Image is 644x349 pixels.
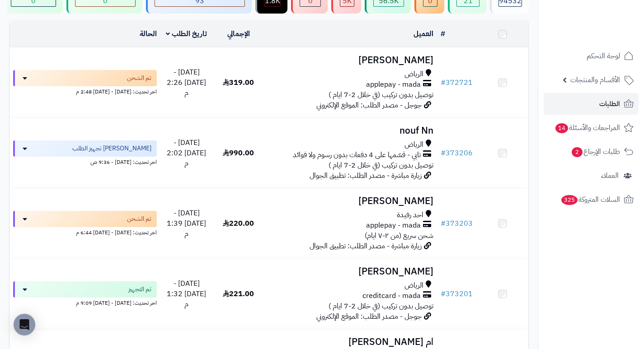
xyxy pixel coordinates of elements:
[404,69,423,79] span: الرياض
[268,126,433,136] h3: nouf Nn
[404,280,423,291] span: الرياض
[223,289,254,299] span: 221.00
[293,150,421,160] span: تابي - قسّمها على 4 دفعات بدون رسوم ولا فوائد
[441,289,473,299] a: #373201
[441,289,446,299] span: #
[268,55,433,65] h3: [PERSON_NAME]
[441,28,445,39] a: #
[223,77,254,88] span: 319.00
[268,266,433,277] h3: [PERSON_NAME]
[441,218,446,229] span: #
[167,208,206,239] span: [DATE] - [DATE] 1:39 م
[397,210,423,220] span: احد رفيدة
[13,298,157,307] div: اخر تحديث: [DATE] - [DATE] 9:09 م
[441,77,446,88] span: #
[167,278,206,310] span: [DATE] - [DATE] 1:32 م
[404,140,423,150] span: الرياض
[140,28,157,39] a: الحالة
[583,14,635,33] img: logo-2.png
[544,141,639,163] a: طلبات الإرجاع2
[544,45,639,67] a: لوحة التحكم
[166,28,207,39] a: تاريخ الطلب
[329,89,433,100] span: توصيل بدون تركيب (في خلال 2-7 ايام )
[555,121,620,134] span: المراجعات والأسئلة
[599,98,620,110] span: الطلبات
[223,218,254,229] span: 220.00
[127,74,151,83] span: تم الشحن
[227,28,250,39] a: الإجمالي
[570,74,620,86] span: الأقسام والمنتجات
[587,50,620,62] span: لوحة التحكم
[441,148,473,158] a: #373206
[441,77,473,88] a: #372721
[560,193,620,206] span: السلات المتروكة
[268,196,433,206] h3: [PERSON_NAME]
[268,337,433,347] h3: ام [PERSON_NAME]
[544,93,639,115] a: الطلبات
[223,148,254,158] span: 990.00
[167,137,206,169] span: [DATE] - [DATE] 2:02 م
[329,301,433,312] span: توصيل بدون تركيب (في خلال 2-7 ايام )
[366,220,421,231] span: applepay - mada
[365,230,433,241] span: شحن سريع (من ٢-٧ ايام)
[544,189,639,210] a: السلات المتروكة325
[571,145,620,158] span: طلبات الإرجاع
[14,314,35,335] div: Open Intercom Messenger
[362,291,421,301] span: creditcard - mada
[167,67,206,98] span: [DATE] - [DATE] 2:26 م
[310,241,422,251] span: زيارة مباشرة - مصدر الطلب: تطبيق الجوال
[441,148,446,158] span: #
[13,227,157,237] div: اخر تحديث: [DATE] - [DATE] 6:44 م
[555,123,569,134] span: 14
[441,218,473,229] a: #373203
[316,311,422,322] span: جوجل - مصدر الطلب: الموقع الإلكتروني
[571,147,583,158] span: 2
[316,100,422,111] span: جوجل - مصدر الطلب: الموقع الإلكتروني
[13,86,157,96] div: اخر تحديث: [DATE] - [DATE] 2:48 م
[414,28,433,39] a: العميل
[561,195,578,205] span: 325
[366,79,421,90] span: applepay - mada
[128,285,151,294] span: تم التجهيز
[72,144,151,153] span: [PERSON_NAME] تجهيز الطلب
[127,214,151,223] span: تم الشحن
[310,170,422,181] span: زيارة مباشرة - مصدر الطلب: تطبيق الجوال
[601,169,619,182] span: العملاء
[544,117,639,139] a: المراجعات والأسئلة14
[544,165,639,186] a: العملاء
[329,160,433,171] span: توصيل بدون تركيب (في خلال 2-7 ايام )
[13,157,157,166] div: اخر تحديث: [DATE] - 9:36 ص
